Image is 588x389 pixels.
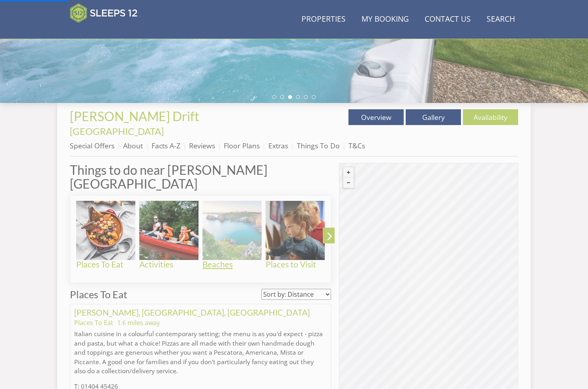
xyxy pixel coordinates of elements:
[66,28,149,34] iframe: Customer reviews powered by Trustpilot
[123,141,143,150] a: About
[74,307,310,317] a: [PERSON_NAME], [GEOGRAPHIC_DATA], [GEOGRAPHIC_DATA]
[224,141,260,150] a: Floor Plans
[76,201,135,260] img: Places To Eat
[298,11,349,28] a: Properties
[329,201,392,278] a: Towns & Villages
[152,141,180,150] a: Facts A-Z
[189,141,215,150] a: Reviews
[70,108,199,124] span: [PERSON_NAME] Drift
[297,141,340,150] a: Things To Do
[70,3,138,23] img: Sleeps 12
[139,201,198,260] img: Activities
[463,109,518,125] a: Availability
[421,11,474,28] a: Contact Us
[139,201,202,269] a: Activities
[266,201,325,260] img: Places to Visit
[139,260,198,269] h4: Activities
[343,178,354,188] button: Zoom out
[74,329,327,376] p: Italian cuisine in a colourful contemporary setting; the menu is as you'd expect - pizza and past...
[202,201,266,269] a: Beaches
[70,125,164,137] a: [GEOGRAPHIC_DATA]
[406,109,461,125] a: Gallery
[348,141,365,150] a: T&Cs
[268,141,288,150] a: Extras
[266,260,325,269] h4: Places to Visit
[74,318,113,327] a: Places To Eat
[358,11,412,28] a: My Booking
[70,108,202,124] a: [PERSON_NAME] Drift
[266,201,329,269] a: Places to Visit
[76,260,135,269] h4: Places To Eat
[70,288,127,300] a: Places To Eat
[76,201,139,269] a: Places To Eat
[329,201,388,260] img: Towns & Villages
[483,11,518,28] a: Search
[70,163,331,191] h1: Things to do near [PERSON_NAME][GEOGRAPHIC_DATA]
[117,318,160,327] li: 1.6 miles away
[329,260,388,278] h4: Towns & Villages
[343,167,354,178] button: Zoom in
[202,260,262,269] h4: Beaches
[70,141,114,150] a: Special Offers
[202,201,262,260] img: Beaches
[348,109,404,125] a: Overview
